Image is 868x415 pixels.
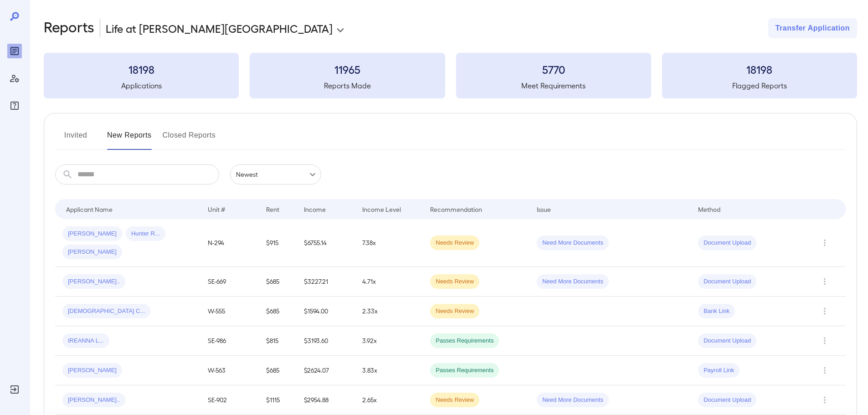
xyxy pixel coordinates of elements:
[355,326,423,356] td: 3.92x
[7,98,22,113] div: FAQ
[768,18,857,38] button: Transfer Application
[537,239,609,247] span: Need More Documents
[817,333,832,348] button: Row Actions
[537,204,551,215] div: Issue
[430,277,479,286] span: Needs Review
[355,297,423,326] td: 2.33x
[297,219,355,267] td: $6755.14
[208,204,225,215] div: Unit #
[62,366,122,375] span: [PERSON_NAME]
[698,307,735,316] span: Bank Link
[266,204,281,215] div: Rent
[259,267,297,297] td: $685
[44,62,239,77] h3: 18198
[7,44,22,58] div: Reports
[817,236,832,250] button: Row Actions
[456,62,651,77] h3: 5770
[259,356,297,385] td: $685
[163,128,216,150] button: Closed Reports
[200,385,259,415] td: SE-902
[662,62,857,77] h3: 18198
[430,337,499,345] span: Passes Requirements
[297,356,355,385] td: $2624.07
[259,326,297,356] td: $815
[200,219,259,267] td: N-294
[230,164,321,184] div: Newest
[259,297,297,326] td: $685
[304,204,326,215] div: Income
[698,239,756,247] span: Document Upload
[106,21,333,36] p: Life at [PERSON_NAME][GEOGRAPHIC_DATA]
[430,366,499,375] span: Passes Requirements
[259,219,297,267] td: $915
[698,204,720,215] div: Method
[537,396,609,405] span: Need More Documents
[537,277,609,286] span: Need More Documents
[62,396,125,405] span: [PERSON_NAME]..
[355,385,423,415] td: 2.65x
[44,18,94,38] h2: Reports
[250,62,445,77] h3: 11965
[200,326,259,356] td: SE-986
[7,71,22,86] div: Manage Users
[200,267,259,297] td: SE-669
[430,396,479,405] span: Needs Review
[297,267,355,297] td: $3227.21
[62,337,109,345] span: IREANNA L...
[107,128,152,150] button: New Reports
[355,267,423,297] td: 4.71x
[62,277,125,286] span: [PERSON_NAME]..
[698,366,740,375] span: Payroll Link
[430,239,479,247] span: Needs Review
[297,297,355,326] td: $1594.00
[55,128,96,150] button: Invited
[662,80,857,91] h5: Flagged Reports
[362,204,401,215] div: Income Level
[200,297,259,326] td: W-555
[297,385,355,415] td: $2954.88
[430,204,482,215] div: Recommendation
[250,80,445,91] h5: Reports Made
[355,219,423,267] td: 7.38x
[44,80,239,91] h5: Applications
[698,396,756,405] span: Document Upload
[62,248,122,256] span: [PERSON_NAME]
[456,80,651,91] h5: Meet Requirements
[62,307,150,316] span: [DEMOGRAPHIC_DATA] C...
[44,53,857,98] summary: 18198Applications11965Reports Made5770Meet Requirements18198Flagged Reports
[817,363,832,378] button: Row Actions
[62,230,122,238] span: [PERSON_NAME]
[355,356,423,385] td: 3.83x
[430,307,479,316] span: Needs Review
[66,204,113,215] div: Applicant Name
[200,356,259,385] td: W-563
[817,274,832,289] button: Row Actions
[7,382,22,397] div: Log Out
[259,385,297,415] td: $1115
[698,277,756,286] span: Document Upload
[698,337,756,345] span: Document Upload
[297,326,355,356] td: $3193.60
[817,393,832,407] button: Row Actions
[126,230,165,238] span: Hunter R...
[817,304,832,318] button: Row Actions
